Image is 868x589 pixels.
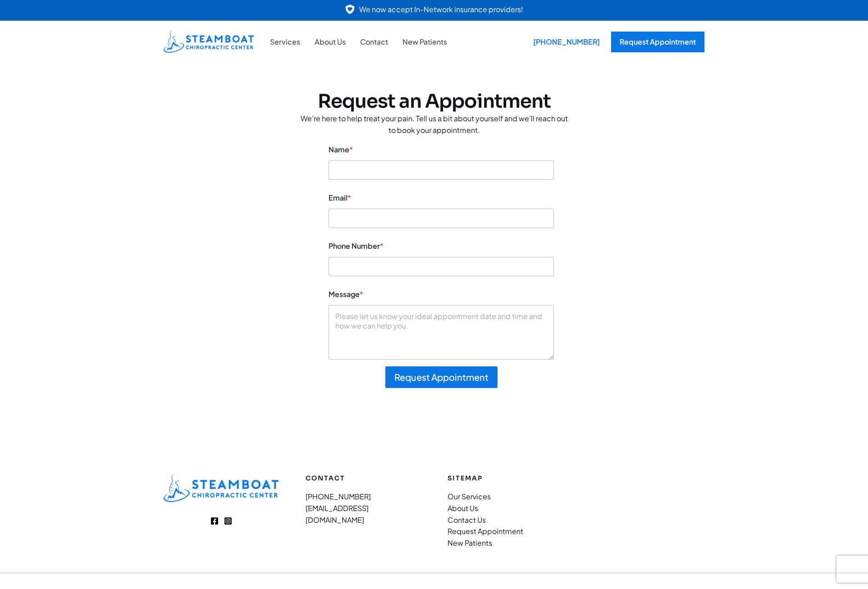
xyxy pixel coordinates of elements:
[263,36,307,48] a: Services
[448,475,562,482] h2: Sitemap
[306,475,420,526] aside: Footer Widget 3
[448,492,491,501] a: Our Services
[164,475,279,502] aside: Footer Widget 1
[448,491,562,548] nav: Menu
[329,193,554,202] label: Email
[353,36,395,48] a: Contact
[307,36,353,48] a: About Us
[224,517,232,525] a: Instagram
[329,290,554,298] label: Message
[611,32,704,52] a: Request Appointment
[526,32,602,52] a: [PHONE_NUMBER]
[448,475,562,549] aside: Footer Widget 4
[263,36,454,48] nav: Site Navigation
[329,145,554,154] label: Name
[448,538,492,548] a: New Patients
[448,515,486,525] a: Contact Us
[329,242,554,250] label: Phone Number
[448,503,478,513] a: About Us
[210,517,219,525] a: Facebook
[395,36,454,48] a: New Patients
[299,113,569,136] p: We’re here to help treat your pain. Tell us a bit about yourself and we’ll reach out to book your...
[526,32,607,52] div: [PHONE_NUMBER]
[306,492,371,501] a: [PHONE_NUMBER]
[164,31,254,53] img: Steamboat Chiropractic Center
[299,90,569,113] h2: Request an Appointment
[306,475,420,482] h2: Contact
[306,491,420,525] nav: Menu
[306,503,369,525] a: [EMAIL_ADDRESS][DOMAIN_NAME]
[448,526,523,536] a: Request Appointment
[385,366,498,388] button: Request Appointment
